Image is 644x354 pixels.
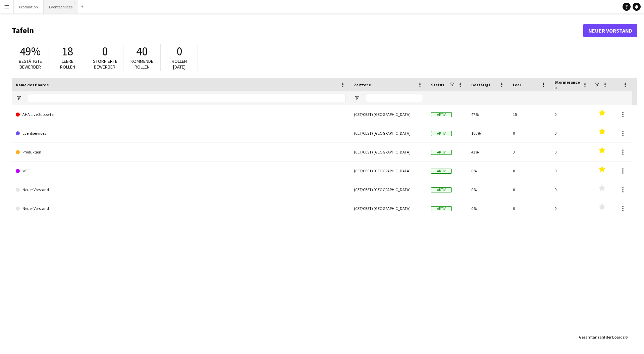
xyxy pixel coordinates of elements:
[513,82,521,87] span: Leer
[431,131,452,136] span: Aktiv
[431,187,452,192] span: Aktiv
[93,58,117,70] span: Stornierte Bewerber
[467,124,509,142] div: 100%
[16,143,346,162] a: Produktion
[172,58,187,70] span: Rollen [DATE]
[19,58,42,70] span: Bestätigte Bewerber
[350,180,427,199] div: (CET/CEST) [GEOGRAPHIC_DATA]
[350,143,427,161] div: (CET/CEST) [GEOGRAPHIC_DATA]
[60,58,75,70] span: Leere Rollen
[354,95,360,101] button: Filtermenü öffnen
[550,143,592,161] div: 0
[509,124,550,142] div: 0
[431,112,452,117] span: Aktiv
[62,44,73,59] span: 18
[16,199,346,218] a: Neuer Vorstand
[467,180,509,199] div: 0%
[350,124,427,142] div: (CET/CEST) [GEOGRAPHIC_DATA]
[16,95,22,101] button: Filtermenü öffnen
[431,206,452,211] span: Aktiv
[509,105,550,124] div: 15
[467,143,509,161] div: 43%
[28,94,346,102] input: Name des Boards Filtereingang
[579,330,627,344] div: :
[509,162,550,180] div: 0
[467,199,509,218] div: 0%
[354,82,371,87] span: Zeitzone
[431,82,444,87] span: Status
[16,124,346,143] a: Eventservices
[16,180,346,199] a: Neuer Vorstand
[350,105,427,124] div: (CET/CEST) [GEOGRAPHIC_DATA]
[550,162,592,180] div: 0
[550,180,592,199] div: 0
[583,24,637,37] a: Neuer Vorstand
[350,162,427,180] div: (CET/CEST) [GEOGRAPHIC_DATA]
[550,124,592,142] div: 0
[136,44,148,59] span: 40
[102,44,108,59] span: 0
[350,199,427,218] div: (CET/CEST) [GEOGRAPHIC_DATA]
[130,58,153,70] span: Kommende Rollen
[431,169,452,174] span: Aktiv
[579,335,624,340] span: Gesamtanzahl der Boards
[550,105,592,124] div: 0
[550,199,592,218] div: 0
[509,180,550,199] div: 0
[509,143,550,161] div: 3
[44,0,78,13] button: Eventservices
[176,44,182,59] span: 0
[467,105,509,124] div: 47%
[509,199,550,218] div: 0
[14,0,44,13] button: Produktion
[625,335,627,340] span: 6
[16,82,49,87] span: Name des Boards
[431,150,452,155] span: Aktiv
[467,162,509,180] div: 0%
[366,94,423,102] input: Zeitzone Filtereingang
[20,44,41,59] span: 49%
[471,82,490,87] span: Bestätigt
[554,80,580,90] span: Stornierungen
[16,105,346,124] a: AHA Live Supporter
[16,162,346,180] a: WEF
[12,26,583,36] h1: Tafeln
